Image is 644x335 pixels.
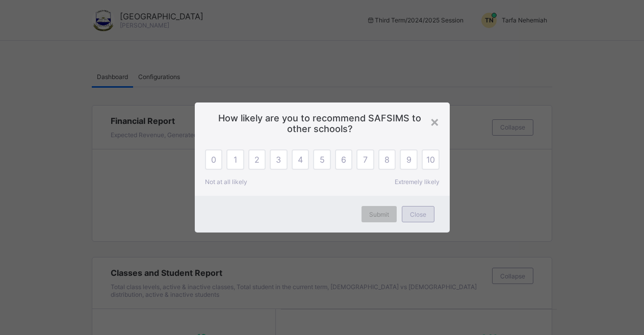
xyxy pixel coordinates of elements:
span: How likely are you to recommend SAFSIMS to other schools? [210,113,434,134]
span: Close [410,211,426,218]
span: 8 [384,154,390,165]
div: × [430,113,440,130]
div: 0 [205,149,223,170]
span: 1 [234,154,237,165]
span: Submit [369,211,389,218]
span: 3 [276,154,281,165]
span: 2 [254,154,260,165]
span: 4 [298,154,303,165]
span: 5 [320,154,325,165]
span: 9 [406,154,411,165]
span: 7 [363,154,368,165]
span: 6 [341,154,346,165]
span: Not at all likely [205,178,247,186]
span: Extremely likely [395,178,440,186]
span: 10 [426,154,435,165]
